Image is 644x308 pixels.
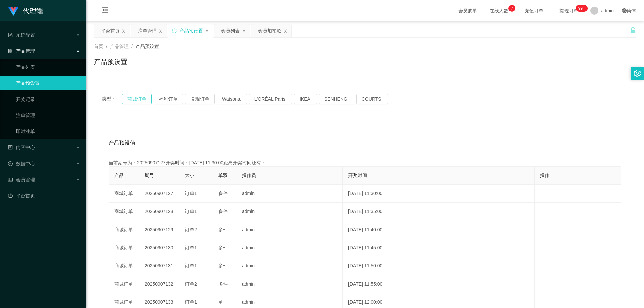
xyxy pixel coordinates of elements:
[236,221,343,239] td: admin
[221,24,240,37] div: 会员列表
[236,275,343,293] td: admin
[508,5,515,12] sup: 7
[185,227,197,232] span: 订单2
[185,209,197,214] span: 订单1
[283,29,287,33] i: 图标: close
[343,257,535,275] td: [DATE] 11:50:00
[131,44,133,49] span: /
[16,93,80,106] a: 开奖记录
[236,185,343,203] td: admin
[16,60,80,74] a: 产品列表
[343,239,535,257] td: [DATE] 11:45:00
[630,27,636,33] i: 图标: unlock
[319,94,354,104] button: SENHENG.
[8,145,13,150] i: 图标: profile
[109,159,621,166] div: 当前期号为：20250907127开奖时间：[DATE] 11:30:00距离开奖时间还有：
[8,32,35,38] span: 系统配置
[8,48,35,54] span: 产品管理
[139,275,179,293] td: 20250907132
[94,44,103,49] span: 首页
[343,221,535,239] td: [DATE] 11:40:00
[348,173,367,178] span: 开奖时间
[110,44,129,49] span: 产品管理
[109,139,136,147] span: 产品预设值
[109,239,139,257] td: 商城订单
[185,299,197,305] span: 订单1
[511,5,513,12] p: 7
[109,221,139,239] td: 商城订单
[576,5,588,12] sup: 1104
[114,173,124,178] span: 产品
[159,29,163,33] i: 图标: close
[109,185,139,203] td: 商城订单
[8,177,35,182] span: 会员管理
[236,203,343,221] td: admin
[122,29,126,33] i: 图标: close
[8,8,43,13] a: 代理端
[249,94,292,104] button: L'ORÉAL Paris.
[8,161,13,166] i: 图标: check-circle-o
[218,209,228,214] span: 多件
[139,203,179,221] td: 20250907128
[172,28,177,33] i: 图标: sync
[94,57,127,67] h1: 产品预设置
[521,8,547,13] span: 充值订单
[16,76,80,90] a: 产品预设置
[185,191,197,196] span: 订单1
[218,281,228,287] span: 多件
[218,173,228,178] span: 单双
[236,257,343,275] td: admin
[139,239,179,257] td: 20250907130
[343,185,535,203] td: [DATE] 11:30:00
[145,173,154,178] span: 期号
[218,299,223,305] span: 单
[540,173,549,178] span: 操作
[185,263,197,268] span: 订单1
[179,24,203,37] div: 产品预设置
[622,8,627,13] i: 图标: global
[294,94,317,104] button: IKEA.
[23,0,43,22] h1: 代理端
[217,94,247,104] button: Watsons.
[8,177,13,182] i: 图标: table
[185,245,197,250] span: 订单1
[8,145,35,150] span: 内容中心
[236,239,343,257] td: admin
[218,191,228,196] span: 多件
[138,24,157,37] div: 注单管理
[8,189,80,202] a: 图标: dashboard平台首页
[139,185,179,203] td: 20250907127
[218,263,228,268] span: 多件
[101,24,120,37] div: 平台首页
[343,275,535,293] td: [DATE] 11:55:00
[218,245,228,250] span: 多件
[154,94,183,104] button: 福利订单
[185,173,194,178] span: 大小
[109,203,139,221] td: 商城订单
[242,173,256,178] span: 操作员
[109,257,139,275] td: 商城订单
[556,8,582,13] span: 提现订单
[8,49,13,53] i: 图标: appstore-o
[94,0,117,22] i: 图标: menu-fold
[185,94,215,104] button: 兑现订单
[205,29,209,33] i: 图标: close
[218,227,228,232] span: 多件
[356,94,388,104] button: COURTS.
[122,94,152,104] button: 商城订单
[258,24,281,37] div: 会员加扣款
[8,161,35,166] span: 数据中心
[102,94,122,104] span: 类型：
[8,7,19,16] img: logo.9652507e.png
[16,109,80,122] a: 注单管理
[486,8,512,13] span: 在线人数
[109,275,139,293] td: 商城订单
[634,70,641,77] i: 图标: setting
[343,203,535,221] td: [DATE] 11:35:00
[139,257,179,275] td: 20250907131
[139,221,179,239] td: 20250907129
[136,44,159,49] span: 产品预设置
[16,125,80,138] a: 即时注单
[8,33,13,37] i: 图标: form
[106,44,107,49] span: /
